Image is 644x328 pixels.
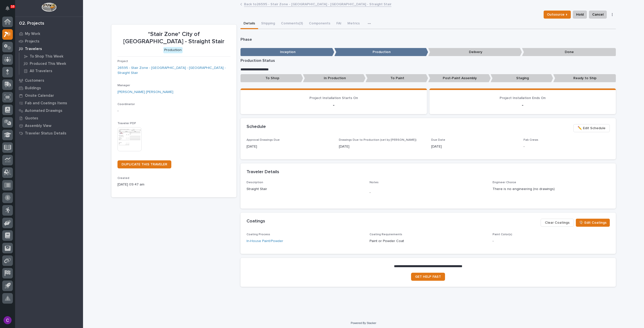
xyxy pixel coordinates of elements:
a: Customers [15,77,83,84]
a: My Work [15,30,83,37]
span: Traveler PDF [117,122,136,125]
div: Notifications10 [6,6,13,14]
button: Components [306,19,333,29]
a: Onsite Calendar [15,92,83,99]
a: GET HELP FAST [411,273,445,281]
span: Project [117,60,128,63]
a: Traveler Status Details [15,129,83,137]
p: Projects [25,39,39,44]
p: Production [334,48,428,56]
p: To Shop This Week [30,54,63,59]
h2: Coatings [247,219,265,224]
span: Drawings Due to Production (set by [PERSON_NAME]) [339,138,417,142]
span: Outsource ↑ [547,12,568,18]
button: Shipping [258,19,278,29]
p: Fab and Coatings Items [25,101,67,106]
p: - [435,102,610,108]
button: Hold [573,11,587,19]
a: Fab and Coatings Items [15,99,83,107]
p: Delivery [428,48,522,56]
span: GET HELP FAST [415,275,441,278]
p: [DATE] 09:47 am [117,182,230,187]
p: Automated Drawings [25,109,62,113]
button: Clear Coatings [541,219,574,227]
h2: Schedule [247,124,266,130]
a: To Shop This Week [19,53,83,60]
p: - [524,144,610,149]
p: - [370,190,487,195]
p: Post-Paint Assembly [428,74,491,82]
p: [DATE] [431,144,517,149]
span: Coating Requirements [370,233,402,236]
p: All Travelers [30,69,52,73]
span: Coordinator [117,103,135,106]
span: ✏️ Edit Schedule [578,125,606,131]
span: Clear Coatings [545,220,570,226]
span: Manager [117,84,130,87]
span: Paint Color(s) [493,233,512,236]
p: Production Status [240,58,616,63]
p: Ready to Ship [553,74,616,82]
p: Quotes [25,116,38,121]
a: Back to26595 - Stair Zone - [GEOGRAPHIC_DATA] - [GEOGRAPHIC_DATA] - Straight Stair [244,1,391,7]
p: There is no engineering (no drawings) [493,186,610,192]
span: Hold [576,12,584,18]
p: Assembly View [25,124,51,128]
p: *Stair Zone* City of [GEOGRAPHIC_DATA] - Straight Stair [117,31,230,45]
p: Traveler Status Details [25,131,66,136]
p: Travelers [25,47,42,51]
span: Fab Crews [524,138,538,142]
a: Quotes [15,114,83,122]
a: Produced This Week [19,60,83,67]
a: Travelers [15,45,83,53]
p: Phase [240,37,616,42]
a: Powered By Stacker [351,321,376,324]
p: My Work [25,32,40,36]
p: - [493,239,610,244]
a: DUPLICATE THIS TRAVELER [117,160,171,168]
button: Details [240,19,258,29]
a: Buildings [15,84,83,92]
a: All Travelers [19,67,83,74]
div: 02. Projects [19,21,44,26]
span: Approval Drawings Due [247,138,280,142]
p: - [117,108,230,114]
span: Description [247,181,263,184]
h2: Traveler Details [247,169,279,175]
p: Customers [25,78,44,83]
a: Assembly View [15,122,83,129]
a: In-House Paint/Powder [247,239,283,244]
a: Projects [15,37,83,45]
button: Notifications [2,3,13,14]
p: Onsite Calendar [25,93,54,98]
span: Created [117,177,129,180]
span: Engineer Choice [493,181,516,184]
a: [PERSON_NAME] [PERSON_NAME] [117,89,173,95]
span: Project Installation Ends On [500,96,546,100]
p: Staging [491,74,553,82]
p: [DATE] [339,144,425,149]
a: Automated Drawings [15,107,83,114]
div: Production [163,47,183,53]
p: Paint or Powder Coat [370,239,487,244]
span: 🎨 Edit Coatings [579,220,607,226]
span: Notes [370,181,379,184]
p: To Shop [240,74,303,82]
span: Coating Process [247,233,270,236]
span: Due Date [431,138,445,142]
button: users-avatar [2,315,13,325]
a: 26595 - Stair Zone - [GEOGRAPHIC_DATA] - [GEOGRAPHIC_DATA] - Straight Stair [117,65,230,76]
p: To Paint [366,74,428,82]
p: Straight Stair [247,186,364,192]
p: [DATE] [247,144,333,149]
button: Outsource ↑ [544,11,571,19]
p: 10 [11,5,14,8]
button: Cancel [589,11,607,19]
button: ✏️ Edit Schedule [573,124,610,132]
span: DUPLICATE THIS TRAVELER [122,163,167,166]
p: In Production [303,74,366,82]
button: 🎨 Edit Coatings [576,219,610,227]
button: Metrics [344,19,363,29]
p: Produced This Week [30,62,66,66]
p: Done [522,48,616,56]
